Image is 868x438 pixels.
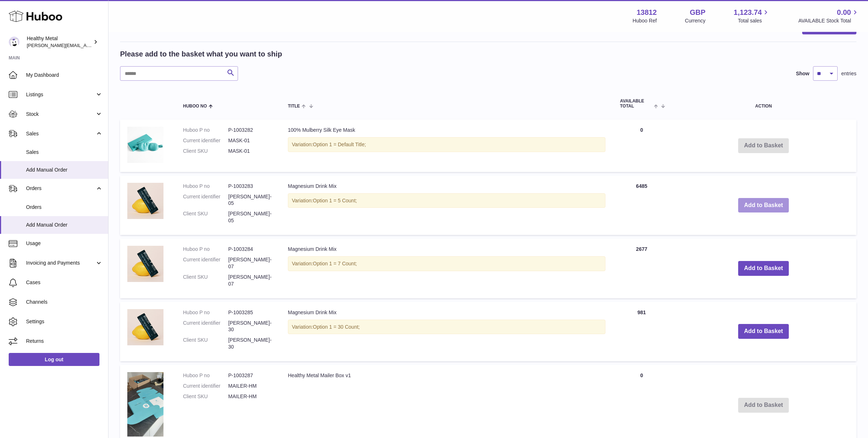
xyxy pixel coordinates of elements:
[228,274,273,287] dd: [PERSON_NAME]-07
[313,324,360,330] span: Option 1 = 30 Count;
[26,130,95,137] span: Sales
[228,383,273,389] dd: MAILER-HM
[228,210,273,224] dd: [PERSON_NAME]-05
[228,246,273,253] dd: P-1003284
[228,193,273,207] dd: [PERSON_NAME]-05
[183,256,228,270] dt: Current identifier
[26,111,95,118] span: Stock
[183,274,228,287] dt: Client SKU
[288,256,605,271] div: Variation:
[183,183,228,190] dt: Huboo P no
[613,239,671,298] td: 2677
[796,70,809,77] label: Show
[120,49,282,59] h2: Please add to the basket what you want to ship
[837,8,851,17] span: 0.00
[738,198,789,213] button: Add to Basket
[183,383,228,389] dt: Current identifier
[281,302,613,361] td: Magnesium Drink Mix
[183,104,207,109] span: Huboo no
[281,239,613,298] td: Magnesium Drink Mix
[734,8,762,17] span: 1,123.74
[183,320,228,333] dt: Current identifier
[671,92,856,115] th: Action
[738,324,789,339] button: Add to Basket
[127,372,163,437] img: Healthy Metal Mailer Box v1
[183,210,228,224] dt: Client SKU
[26,91,95,98] span: Listings
[228,256,273,270] dd: [PERSON_NAME]-07
[228,183,273,190] dd: P-1003283
[288,137,605,152] div: Variation:
[613,119,671,172] td: 0
[27,42,145,48] span: [PERSON_NAME][EMAIL_ADDRESS][DOMAIN_NAME]
[26,72,103,79] span: My Dashboard
[633,17,657,24] div: Huboo Ref
[127,246,163,282] img: Magnesium Drink Mix
[613,302,671,361] td: 981
[637,8,657,17] strong: 13812
[288,193,605,208] div: Variation:
[281,119,613,172] td: 100% Mulberry Silk Eye Mask
[228,320,273,333] dd: [PERSON_NAME]-30
[26,222,103,228] span: Add Manual Order
[738,17,770,24] span: Total sales
[127,127,163,163] img: 100% Mulberry Silk Eye Mask
[738,261,789,276] button: Add to Basket
[26,149,103,156] span: Sales
[798,8,859,24] a: 0.00 AVAILABLE Stock Total
[183,193,228,207] dt: Current identifier
[183,127,228,134] dt: Huboo P no
[127,309,163,345] img: Magnesium Drink Mix
[288,320,605,334] div: Variation:
[26,167,103,173] span: Add Manual Order
[620,99,652,108] span: AVAILABLE Total
[26,260,95,266] span: Invoicing and Payments
[183,309,228,316] dt: Huboo P no
[313,261,357,266] span: Option 1 = 7 Count;
[9,37,20,47] img: jose@healthy-metal.com
[228,337,273,350] dd: [PERSON_NAME]-30
[798,17,859,24] span: AVAILABLE Stock Total
[313,198,357,203] span: Option 1 = 5 Count;
[26,299,103,306] span: Channels
[313,142,366,147] span: Option 1 = Default Title;
[183,148,228,155] dt: Client SKU
[26,279,103,286] span: Cases
[127,183,163,219] img: Magnesium Drink Mix
[26,338,103,345] span: Returns
[228,372,273,379] dd: P-1003287
[183,246,228,253] dt: Huboo P no
[685,17,706,24] div: Currency
[183,372,228,379] dt: Huboo P no
[281,176,613,235] td: Magnesium Drink Mix
[26,204,103,211] span: Orders
[26,240,103,247] span: Usage
[26,185,95,192] span: Orders
[228,393,273,400] dd: MAILER-HM
[183,393,228,400] dt: Client SKU
[9,353,99,366] a: Log out
[26,318,103,325] span: Settings
[613,176,671,235] td: 6485
[841,70,856,77] span: entries
[228,137,273,144] dd: MASK-01
[183,337,228,350] dt: Client SKU
[734,8,770,24] a: 1,123.74 Total sales
[183,137,228,144] dt: Current identifier
[228,127,273,134] dd: P-1003282
[690,8,705,17] strong: GBP
[288,104,300,109] span: Title
[228,148,273,155] dd: MASK-01
[228,309,273,316] dd: P-1003285
[27,35,92,49] div: Healthy Metal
